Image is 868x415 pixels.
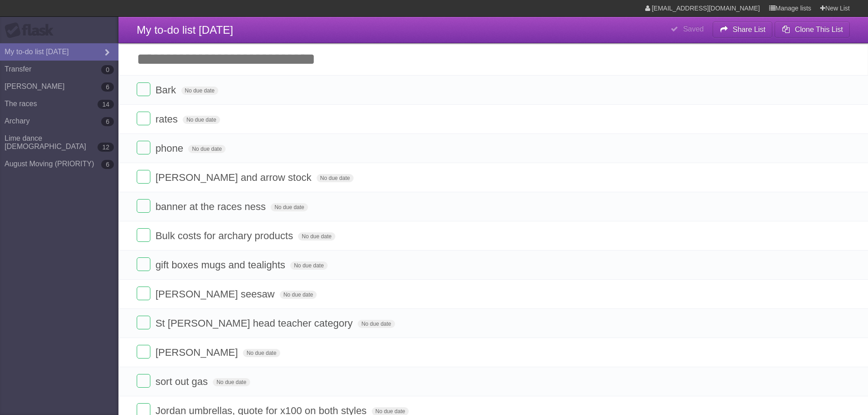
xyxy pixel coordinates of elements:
[713,21,773,38] button: Share List
[280,291,317,299] span: No due date
[137,257,150,271] label: Done
[101,160,114,169] b: 6
[298,232,335,241] span: No due date
[155,201,268,212] span: banner at the races ness
[137,24,233,36] span: My to-do list [DATE]
[181,87,218,95] span: No due date
[137,316,150,329] label: Done
[795,26,843,33] b: Clone This List
[101,82,114,92] b: 6
[775,21,850,38] button: Clone This List
[271,203,308,211] span: No due date
[188,145,225,153] span: No due date
[290,261,327,270] span: No due date
[183,116,220,124] span: No due date
[155,113,180,125] span: rates
[317,174,354,182] span: No due date
[155,230,295,241] span: Bulk costs for archary products
[137,112,150,125] label: Done
[213,378,250,386] span: No due date
[733,26,765,33] b: Share List
[155,84,178,96] span: Bark
[137,82,150,96] label: Done
[137,287,150,300] label: Done
[101,117,114,126] b: 6
[101,65,114,74] b: 0
[155,143,185,154] span: phone
[155,288,277,300] span: [PERSON_NAME] seesaw
[137,141,150,154] label: Done
[137,228,150,242] label: Done
[155,376,210,387] span: sort out gas
[155,259,288,271] span: gift boxes mugs and tealights
[98,100,114,109] b: 14
[5,22,59,39] div: Flask
[98,143,114,152] b: 12
[137,199,150,213] label: Done
[155,172,313,183] span: [PERSON_NAME] and arrow stock
[155,347,240,358] span: [PERSON_NAME]
[137,170,150,184] label: Done
[155,318,355,329] span: St [PERSON_NAME] head teacher category
[137,345,150,359] label: Done
[358,320,395,328] span: No due date
[137,374,150,388] label: Done
[243,349,280,357] span: No due date
[683,25,704,33] b: Saved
